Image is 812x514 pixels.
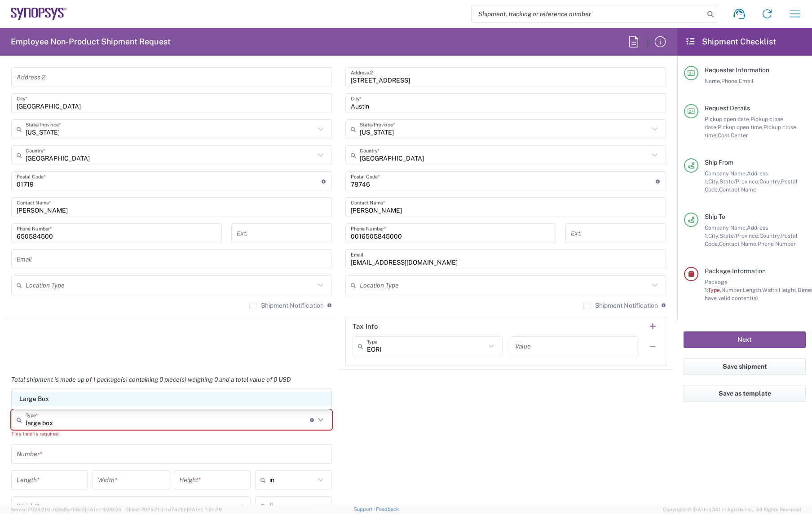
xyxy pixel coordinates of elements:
[739,78,754,84] span: Email
[718,132,748,139] span: Cost Center
[705,105,750,112] span: Request Details
[376,506,399,512] a: Feedback
[125,507,222,512] span: Client: 2025.21.0-7d7479b
[583,302,658,309] label: Shipment Notification
[759,178,781,185] span: Country,
[705,66,769,74] span: Requester Information
[11,430,332,438] div: This field is required
[705,213,725,220] span: Ship To
[759,232,781,239] span: Country,
[11,507,121,512] span: Server: 2025.21.0-769a9a7b8c3
[762,287,779,293] span: Width,
[705,116,750,122] span: Pickup open date,
[705,224,747,231] span: Company Name,
[719,178,759,185] span: State/Province,
[705,170,747,177] span: Company Name,
[719,186,756,193] span: Contact Name
[354,506,376,512] a: Support
[721,287,743,293] span: Number,
[249,302,324,309] label: Shipment Notification
[12,392,331,406] span: Large Box
[743,287,762,293] span: Length,
[718,124,763,131] span: Pickup open time,
[779,287,798,293] span: Height,
[85,507,121,512] span: [DATE] 10:09:35
[705,159,733,166] span: Ship From
[353,322,378,331] h2: Tax Info
[11,36,171,47] h2: Employee Non-Product Shipment Request
[684,358,806,375] button: Save shipment
[4,376,297,383] em: Total shipment is made up of 1 package(s) containing 0 piece(s) weighing 0 and a total value of 0...
[758,240,796,247] span: Phone Number
[705,267,766,274] span: Package Information
[719,240,758,247] span: Contact Name,
[705,279,728,293] span: Package 1:
[472,5,704,22] input: Shipment, tracking or reference number
[705,78,721,84] span: Name,
[721,78,739,84] span: Phone,
[684,385,806,402] button: Save as template
[187,507,222,512] span: [DATE] 11:37:29
[708,232,719,239] span: City,
[708,178,719,185] span: City,
[708,287,721,293] span: Type,
[684,331,806,348] button: Next
[663,505,801,514] span: Copyright © [DATE]-[DATE] Agistix Inc., All Rights Reserved
[685,36,776,47] h2: Shipment Checklist
[719,232,759,239] span: State/Province,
